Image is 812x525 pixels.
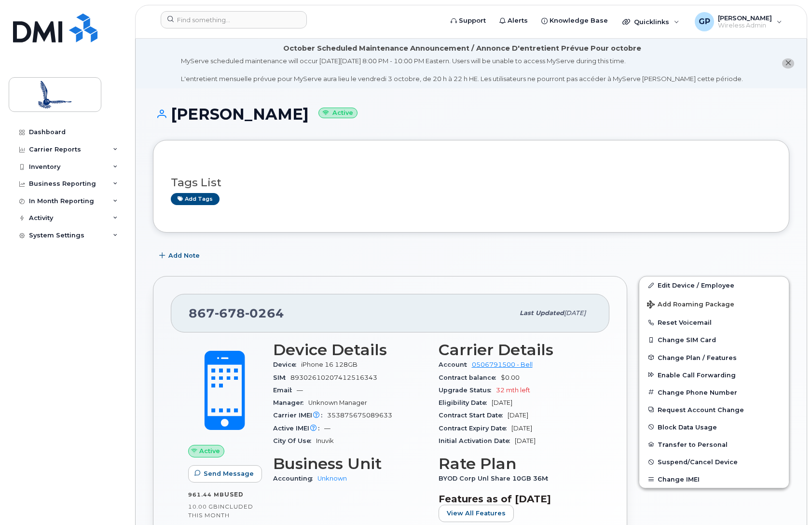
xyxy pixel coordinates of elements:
button: close notification [782,58,794,69]
span: 89302610207412516343 [290,374,377,381]
span: Contract Start Date [439,412,508,419]
span: $0.00 [501,374,520,381]
h1: [PERSON_NAME] [153,106,789,123]
a: Edit Device / Employee [639,276,789,294]
span: [DATE] [515,437,536,444]
button: Change Plan / Features [639,349,789,366]
h3: Device Details [273,341,427,359]
span: included this month [188,503,253,519]
h3: Carrier Details [439,341,592,359]
button: Enable Call Forwarding [639,366,789,384]
span: Enable Call Forwarding [658,371,736,378]
span: View All Features [447,509,506,518]
span: Unknown Manager [308,399,367,406]
span: Eligibility Date [439,399,492,406]
span: Active IMEI [273,425,324,432]
span: Inuvik [316,437,334,444]
div: MyServe scheduled maintenance will occur [DATE][DATE] 8:00 PM - 10:00 PM Eastern. Users will be u... [181,56,743,83]
span: Send Message [204,469,254,478]
button: Transfer to Personal [639,436,789,453]
span: Active [199,446,220,456]
span: Carrier IMEI [273,412,327,419]
span: Account [439,361,472,368]
button: Request Account Change [639,401,789,418]
span: — [324,425,330,432]
button: Change SIM Card [639,331,789,348]
small: Active [318,108,358,119]
span: used [224,491,244,498]
a: Unknown [317,475,347,482]
span: [DATE] [564,309,586,317]
span: BYOD Corp Unl Share 10GB 36M [439,475,553,482]
span: Upgrade Status [439,387,496,394]
span: 867 [189,306,284,320]
div: October Scheduled Maintenance Announcement / Annonce D'entretient Prévue Pour octobre [283,43,641,54]
button: Change IMEI [639,470,789,488]
span: [DATE] [508,412,528,419]
button: Block Data Usage [639,418,789,436]
span: Contract balance [439,374,501,381]
button: Add Note [153,247,208,264]
span: 961.44 MB [188,491,224,498]
span: 32 mth left [496,387,530,394]
span: Device [273,361,301,368]
a: 0506791500 - Bell [472,361,533,368]
span: Contract Expiry Date [439,425,511,432]
h3: Features as of [DATE] [439,493,592,505]
span: Email [273,387,297,394]
span: 353875675089633 [327,412,392,419]
button: Suspend/Cancel Device [639,453,789,470]
span: SIM [273,374,290,381]
span: Manager [273,399,308,406]
span: [DATE] [492,399,512,406]
button: Send Message [188,465,262,483]
span: City Of Use [273,437,316,444]
span: 678 [215,306,245,320]
a: Add tags [171,193,220,205]
span: Accounting [273,475,317,482]
button: Change Phone Number [639,384,789,401]
span: Add Note [168,251,200,260]
span: 10.00 GB [188,503,218,510]
span: 0264 [245,306,284,320]
span: Initial Activation Date [439,437,515,444]
span: iPhone 16 128GB [301,361,358,368]
span: Add Roaming Package [647,301,734,310]
span: Change Plan / Features [658,354,737,361]
h3: Rate Plan [439,455,592,472]
span: Last updated [520,309,564,317]
h3: Business Unit [273,455,427,472]
span: — [297,387,303,394]
span: [DATE] [511,425,532,432]
h3: Tags List [171,177,771,189]
span: Suspend/Cancel Device [658,458,738,466]
button: Reset Voicemail [639,314,789,331]
button: Add Roaming Package [639,294,789,314]
button: View All Features [439,505,514,522]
